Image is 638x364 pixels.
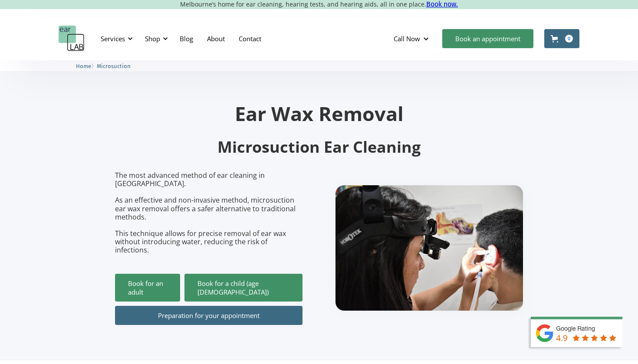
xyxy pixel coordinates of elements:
a: Contact [232,26,268,51]
a: Blog [173,26,200,51]
span: Home [76,63,91,69]
a: Book an appointment [442,29,533,48]
div: 0 [565,35,573,43]
a: Preparation for your appointment [115,306,303,325]
div: Shop [140,26,171,52]
div: Call Now [387,26,438,52]
a: Open cart [544,29,579,48]
div: Call Now [394,34,420,43]
li: 〉 [76,62,97,71]
div: Services [101,34,125,43]
img: boy getting ear checked. [335,185,523,311]
a: Book for an adult [115,274,180,302]
a: home [59,26,85,52]
div: Shop [145,34,160,43]
div: Services [95,26,135,52]
a: About [200,26,232,51]
h2: Microsuction Ear Cleaning [115,137,523,157]
span: Microsuction [97,63,131,69]
p: The most advanced method of ear cleaning in [GEOGRAPHIC_DATA]. As an effective and non-invasive m... [115,171,303,255]
a: Microsuction [97,62,131,70]
a: Home [76,62,91,70]
h1: Ear Wax Removal [115,104,523,123]
a: Book for a child (age [DEMOGRAPHIC_DATA]) [184,274,303,302]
